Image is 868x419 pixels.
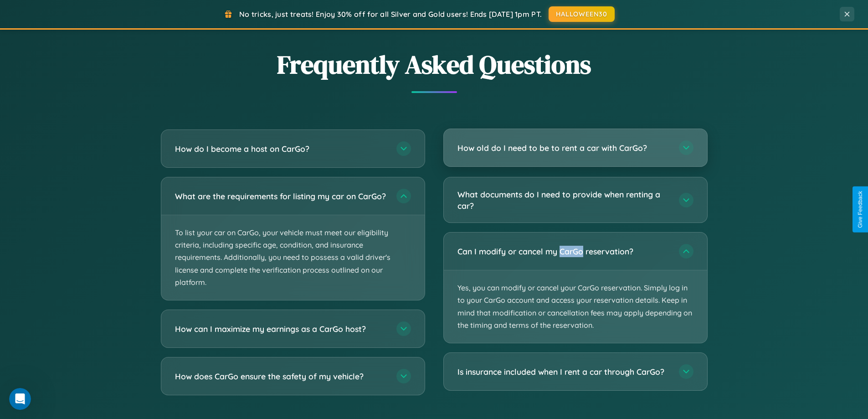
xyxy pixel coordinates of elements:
[857,191,863,228] div: Give Feedback
[161,215,425,300] p: To list your car on CarGo, your vehicle must meet our eligibility criteria, including specific ag...
[457,366,670,378] h3: Is insurance included when I rent a car through CarGo?
[457,189,670,211] h3: What documents do I need to provide when renting a car?
[239,10,542,19] span: No tricks, just treats! Enjoy 30% off for all Silver and Gold users! Ends [DATE] 1pm PT.
[549,6,615,22] button: HALLOWEEN30
[175,143,387,155] h3: How do I become a host on CarGo?
[175,191,387,202] h3: What are the requirements for listing my car on CarGo?
[457,142,670,154] h3: How old do I need to be to rent a car with CarGo?
[175,371,387,382] h3: How does CarGo ensure the safety of my vehicle?
[9,388,31,410] iframe: Intercom live chat
[444,270,707,343] p: Yes, you can modify or cancel your CarGo reservation. Simply log in to your CarGo account and acc...
[175,323,387,335] h3: How can I maximize my earnings as a CarGo host?
[457,246,670,257] h3: Can I modify or cancel my CarGo reservation?
[161,47,708,82] h2: Frequently Asked Questions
